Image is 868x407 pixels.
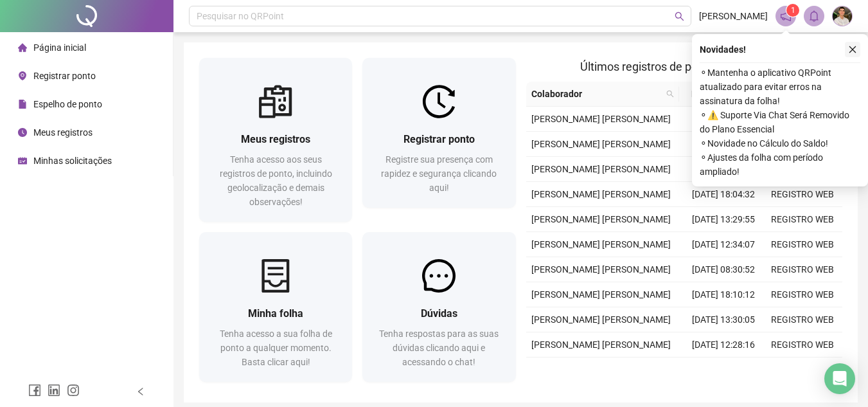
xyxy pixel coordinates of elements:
[675,12,684,21] span: search
[848,45,857,54] span: close
[780,10,792,22] span: notification
[199,58,352,222] a: Meus registrosTenha acesso aos seus registros de ponto, incluindo geolocalização e demais observa...
[666,90,674,98] span: search
[763,232,842,257] td: REGISTRO WEB
[531,189,671,199] span: [PERSON_NAME] [PERSON_NAME]
[48,384,60,397] span: linkedin
[362,58,515,208] a: Registrar pontoRegistre sua presença com rapidez e segurança clicando aqui!
[684,132,763,157] td: [DATE] 12:34:24
[664,84,677,104] span: search
[700,42,746,57] span: Novidades !
[33,42,86,53] span: Página inicial
[763,357,842,383] td: REGISTRO WEB
[67,384,80,397] span: instagram
[684,232,763,257] td: [DATE] 12:34:07
[220,154,332,207] span: Tenha acesso aos seus registros de ponto, incluindo geolocalização e demais observações!
[248,307,303,320] span: Minha folha
[531,87,662,101] span: Colaborador
[531,214,671,224] span: [PERSON_NAME] [PERSON_NAME]
[791,6,795,15] span: 1
[833,6,852,26] img: 83949
[199,232,352,382] a: Minha folhaTenha acesso a sua folha de ponto a qualquer momento. Basta clicar aqui!
[763,307,842,332] td: REGISTRO WEB
[684,207,763,232] td: [DATE] 13:29:55
[403,133,475,145] span: Registrar ponto
[18,128,27,137] span: clock-circle
[531,164,671,174] span: [PERSON_NAME] [PERSON_NAME]
[33,156,112,166] span: Minhas solicitações
[699,9,768,23] span: [PERSON_NAME]
[763,332,842,357] td: REGISTRO WEB
[763,282,842,307] td: REGISTRO WEB
[531,314,671,325] span: [PERSON_NAME] [PERSON_NAME]
[700,136,860,150] span: ⚬ Novidade no Cálculo do Saldo!
[28,384,41,397] span: facebook
[679,82,756,107] th: Data/Hora
[763,257,842,282] td: REGISTRO WEB
[684,157,763,182] td: [DATE] 08:31:37
[684,257,763,282] td: [DATE] 08:30:52
[684,357,763,383] td: [DATE] 08:24:01
[700,108,860,136] span: ⚬ ⚠️ Suporte Via Chat Será Removido do Plano Essencial
[362,232,515,382] a: DúvidasTenha respostas para as suas dúvidas clicando aqui e acessando o chat!
[241,133,310,145] span: Meus registros
[531,239,671,249] span: [PERSON_NAME] [PERSON_NAME]
[33,127,93,138] span: Meus registros
[18,43,27,52] span: home
[33,71,96,81] span: Registrar ponto
[18,156,27,165] span: schedule
[763,182,842,207] td: REGISTRO WEB
[700,150,860,179] span: ⚬ Ajustes da folha com período ampliado!
[381,154,497,193] span: Registre sua presença com rapidez e segurança clicando aqui!
[580,60,788,73] span: Últimos registros de ponto sincronizados
[531,289,671,300] span: [PERSON_NAME] [PERSON_NAME]
[33,99,102,109] span: Espelho de ponto
[421,307,457,320] span: Dúvidas
[531,114,671,124] span: [PERSON_NAME] [PERSON_NAME]
[531,139,671,149] span: [PERSON_NAME] [PERSON_NAME]
[220,329,332,367] span: Tenha acesso a sua folha de ponto a qualquer momento. Basta clicar aqui!
[684,282,763,307] td: [DATE] 18:10:12
[18,100,27,109] span: file
[684,107,763,132] td: [DATE] 13:33:28
[136,387,145,396] span: left
[684,182,763,207] td: [DATE] 18:04:32
[531,264,671,275] span: [PERSON_NAME] [PERSON_NAME]
[684,87,740,101] span: Data/Hora
[379,329,499,367] span: Tenha respostas para as suas dúvidas clicando aqui e acessando o chat!
[18,71,27,80] span: environment
[700,66,860,108] span: ⚬ Mantenha o aplicativo QRPoint atualizado para evitar erros na assinatura da folha!
[531,339,671,350] span: [PERSON_NAME] [PERSON_NAME]
[786,4,799,17] sup: 1
[684,332,763,357] td: [DATE] 12:28:16
[763,207,842,232] td: REGISTRO WEB
[684,307,763,332] td: [DATE] 13:30:05
[808,10,820,22] span: bell
[824,363,855,394] div: Open Intercom Messenger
